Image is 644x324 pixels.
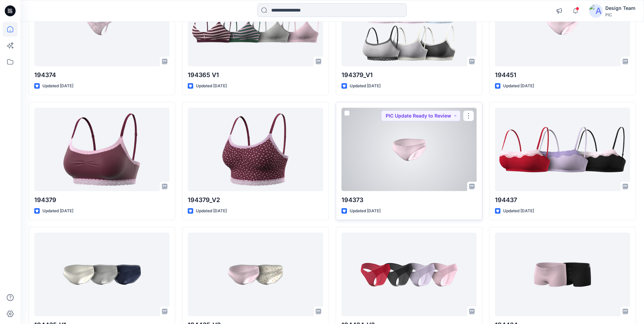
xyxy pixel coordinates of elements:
[589,4,603,18] img: avatar
[34,108,169,191] a: 194379
[188,70,323,80] p: 194365 V1
[196,208,227,215] p: Updated [DATE]
[342,70,477,80] p: 194379_V1
[188,108,323,191] a: 194379_V2
[342,195,477,205] p: 194373
[42,208,73,215] p: Updated [DATE]
[34,233,169,316] a: 194435-V1
[350,208,381,215] p: Updated [DATE]
[495,233,630,316] a: 194434
[495,195,630,205] p: 194437
[342,233,477,316] a: 194424_V2
[495,108,630,191] a: 194437
[34,70,169,80] p: 194374
[503,208,534,215] p: Updated [DATE]
[188,233,323,316] a: 194435-V2
[342,108,477,191] a: 194373
[188,195,323,205] p: 194379_V2
[196,83,227,90] p: Updated [DATE]
[503,83,534,90] p: Updated [DATE]
[350,83,381,90] p: Updated [DATE]
[605,12,636,17] div: PIC
[605,4,636,12] div: Design Team
[34,195,169,205] p: 194379
[495,70,630,80] p: 194451
[42,83,73,90] p: Updated [DATE]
